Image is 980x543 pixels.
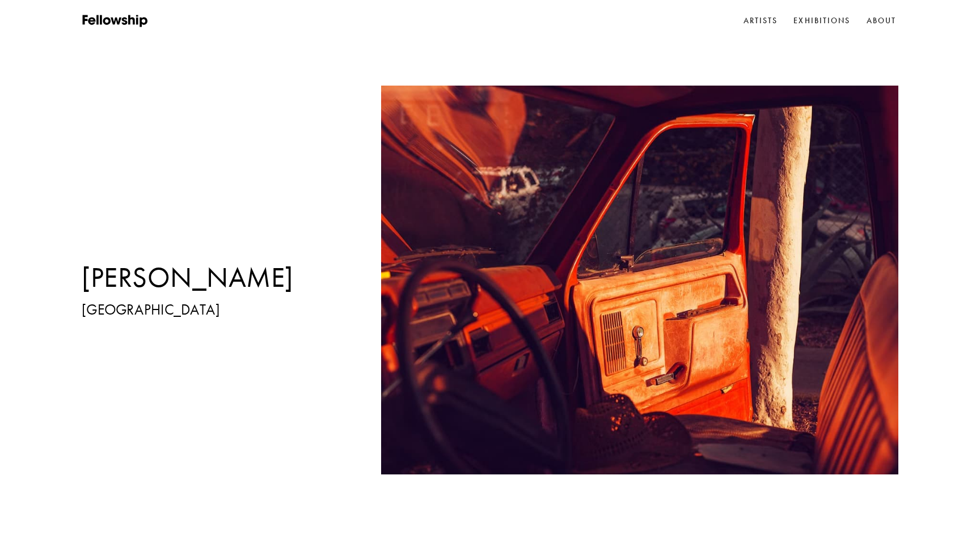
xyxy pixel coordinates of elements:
a: Exhibitions [791,12,852,29]
h1: [PERSON_NAME] [82,260,294,295]
a: About [864,12,899,29]
img: Artist Featured Image [360,86,898,474]
h3: [GEOGRAPHIC_DATA] [82,301,294,319]
a: Artists [741,12,780,29]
